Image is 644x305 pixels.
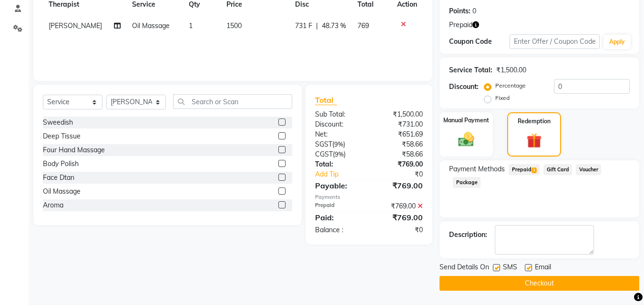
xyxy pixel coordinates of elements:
span: SMS [503,262,517,274]
label: Manual Payment [443,116,489,125]
div: Sub Total: [308,109,369,119]
div: ( ) [308,149,369,159]
div: Paid: [308,212,369,223]
div: Discount: [449,82,479,92]
div: ₹0 [379,169,430,179]
span: 9% [334,140,343,148]
div: Sweedish [43,118,73,128]
div: ₹769.00 [369,212,430,223]
span: SGST [315,140,332,148]
button: Apply [603,35,631,49]
div: ₹58.66 [369,139,430,149]
img: _cash.svg [453,130,479,148]
div: Payable: [308,180,369,191]
div: ₹651.69 [369,129,430,139]
div: Coupon Code [449,37,509,47]
span: Voucher [576,164,601,175]
button: Checkout [440,276,639,291]
div: Net: [308,129,369,139]
span: CGST [315,150,333,158]
span: Prepaid [509,164,540,175]
div: Body Polish [43,159,79,169]
span: 48.73 % [322,21,346,31]
div: ₹769.00 [369,159,430,169]
div: Prepaid [308,201,369,211]
span: 1 [189,21,193,30]
span: Send Details On [440,262,489,274]
span: | [316,21,318,31]
span: Gift Card [543,164,572,175]
div: Total: [308,159,369,169]
div: ₹1,500.00 [369,109,430,119]
span: Total [315,95,337,105]
span: 9% [335,150,344,158]
span: Oil Massage [132,21,170,30]
span: [PERSON_NAME] [49,21,102,30]
div: Payments [315,193,423,201]
span: 731 F [295,21,312,31]
div: Points: [449,6,470,16]
div: Deep Tissue [43,131,81,141]
img: _gift.svg [522,131,546,150]
div: Service Total: [449,65,492,75]
input: Search or Scan [173,94,292,109]
span: 1500 [226,21,242,30]
label: Percentage [495,81,526,90]
div: 0 [472,6,476,16]
div: Balance : [308,225,369,235]
div: ₹769.00 [369,201,430,211]
span: Payment Methods [449,164,505,174]
div: ₹731.00 [369,119,430,129]
a: Add Tip [308,169,379,179]
span: 769 [358,21,369,30]
div: Oil Massage [43,187,81,197]
div: ₹58.66 [369,149,430,159]
div: Four Hand Massage [43,145,105,155]
div: ₹769.00 [369,180,430,191]
div: ₹1,500.00 [496,65,526,75]
label: Redemption [518,117,551,126]
div: Face Dtan [43,173,74,183]
div: Aroma [43,200,63,210]
span: Prepaid [449,20,472,30]
div: Description: [449,230,487,240]
span: Package [453,177,480,188]
span: Email [535,262,551,274]
div: ₹0 [369,225,430,235]
span: 1 [532,167,537,173]
input: Enter Offer / Coupon Code [510,34,600,49]
div: ( ) [308,139,369,149]
label: Fixed [495,94,510,102]
div: Discount: [308,119,369,129]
